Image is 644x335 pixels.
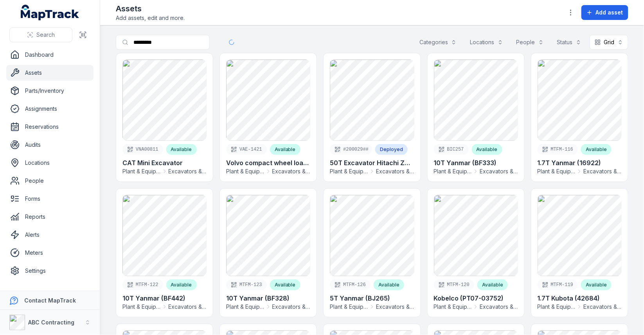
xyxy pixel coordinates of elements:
a: Assignments [6,101,94,117]
a: Audits [6,137,94,153]
a: Forms [6,191,94,207]
a: Parts/Inventory [6,83,94,99]
h2: Assets [116,3,185,14]
a: MapTrack [21,5,79,20]
button: Grid [590,35,628,50]
a: Assets [6,65,94,81]
span: Add assets, edit and more. [116,14,185,22]
button: People [511,35,549,50]
strong: Contact MapTrack [24,297,76,304]
a: Settings [6,263,94,279]
a: Reservations [6,119,94,135]
span: Add asset [596,9,623,16]
button: Search [9,27,72,42]
a: Reports [6,209,94,225]
a: Locations [6,155,94,171]
button: Status [552,35,586,50]
button: Add asset [581,5,628,20]
a: Meters [6,245,94,261]
span: Search [36,31,55,39]
a: Alerts [6,227,94,243]
a: People [6,173,94,189]
a: Dashboard [6,47,94,63]
strong: ABC Contracting [28,319,74,326]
